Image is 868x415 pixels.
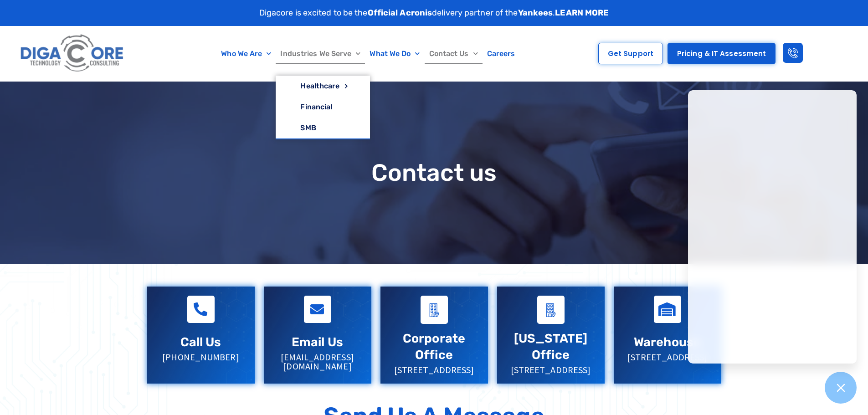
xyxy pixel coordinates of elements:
[668,43,776,64] a: Pricing & IT Assessment
[688,90,857,364] iframe: Chatgenie Messenger
[171,43,566,64] nav: Menu
[368,8,432,18] strong: Official Acronis
[483,43,520,64] a: Careers
[187,296,215,323] a: Call Us
[259,7,609,19] p: Digacore is excited to be the delivery partner of the .
[304,296,331,323] a: Email Us
[623,353,712,362] p: [STREET_ADDRESS]
[537,296,565,324] a: Virginia Office
[390,365,479,374] p: [STREET_ADDRESS]
[598,43,663,64] a: Get Support
[273,353,362,371] p: [EMAIL_ADDRESS][DOMAIN_NAME]
[425,43,483,64] a: Contact Us
[18,31,127,77] img: Digacore logo 1
[608,50,653,57] span: Get Support
[403,331,465,362] a: Corporate Office
[276,97,370,118] a: Financial
[654,296,681,323] a: Warehouse
[276,76,370,139] ul: Industries We Serve
[216,43,276,64] a: Who We Are
[677,50,766,57] span: Pricing & IT Assessment
[421,296,448,324] a: Corporate Office
[555,8,609,18] a: LEARN MORE
[156,353,246,362] p: [PHONE_NUMBER]
[180,335,221,349] a: Call Us
[506,365,596,374] p: [STREET_ADDRESS]
[634,335,701,349] a: Warehouse
[514,331,588,362] a: [US_STATE] Office
[276,76,370,97] a: Healthcare
[276,118,370,138] a: SMB
[143,160,726,186] h1: Contact us
[276,43,365,64] a: Industries We Serve
[292,335,343,349] a: Email Us
[365,43,424,64] a: What We Do
[518,8,553,18] strong: Yankees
